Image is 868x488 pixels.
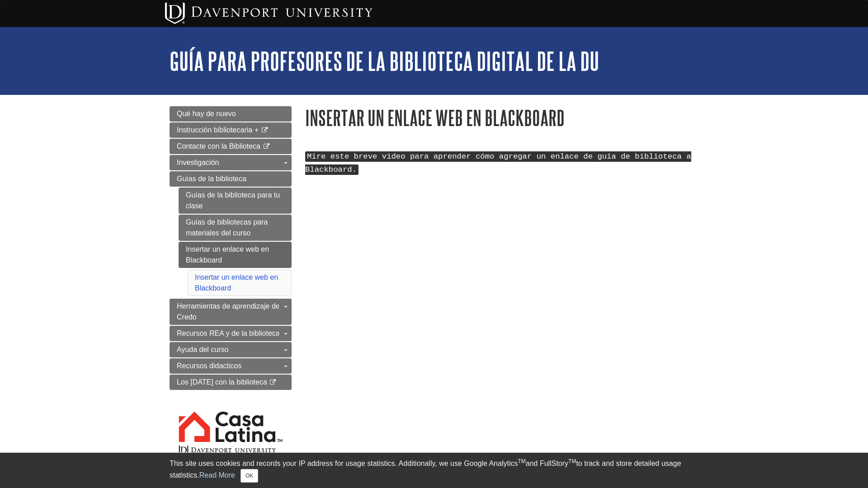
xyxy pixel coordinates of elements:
[199,471,235,479] a: Read More
[170,122,292,138] a: Instrucción bibliotecaria +
[170,106,292,122] a: Qué hay de nuevo
[177,126,259,134] span: Instrucción bibliotecaria +
[170,47,599,75] a: Guía para profesores de la biblioteca digital de la DU
[177,378,267,386] span: Los [DATE] con la biblioteca
[177,142,260,150] span: Contacte con la Biblioteca
[177,346,228,353] span: Ayuda del curso
[165,2,373,24] img: Davenport University
[170,342,292,357] a: Ayuda del curso
[177,329,280,337] span: Recursos REA y de la biblioteca
[305,180,698,475] iframe: Show Me How to Insert a Web Link into Blackboard
[179,188,292,214] a: Guías de la biblioteca para tu clase
[170,458,698,483] div: This site uses cookies and records your IP address for usage statistics. Additionally, we use Goo...
[177,175,246,183] span: Guías de la biblioteca
[170,326,292,341] a: Recursos REA y de la biblioteca
[568,458,576,465] sup: TM
[305,151,691,175] kbd: Mire este breve video para aprender cómo agregar un enlace de guía de biblioteca a Blackboard.
[177,159,219,166] span: Investigación
[241,469,258,483] button: Close
[170,375,292,390] a: Los [DATE] con la biblioteca
[170,106,292,473] div: Guide Page Menu
[170,358,292,374] a: Recursos didacticos
[179,215,292,241] a: Guías de bibliotecas para materiales del curso
[170,171,292,187] a: Guías de la biblioteca
[170,155,292,170] a: Investigación
[177,302,280,321] span: Herramientas de aprendizaje de Credo
[518,458,525,465] sup: TM
[170,299,292,325] a: Herramientas de aprendizaje de Credo
[305,106,698,129] h1: Insertar un enlace web en Blackboard
[179,242,292,268] a: Insertar un enlace web en Blackboard
[170,139,292,154] a: Contacte con la Biblioteca
[177,362,241,370] span: Recursos didacticos
[195,273,278,292] a: Insertar un enlace web en Blackboard
[260,127,268,133] i: This link opens in a new window
[262,144,270,150] i: This link opens in a new window
[269,380,277,385] i: This link opens in a new window
[177,110,236,117] span: Qué hay de nuevo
